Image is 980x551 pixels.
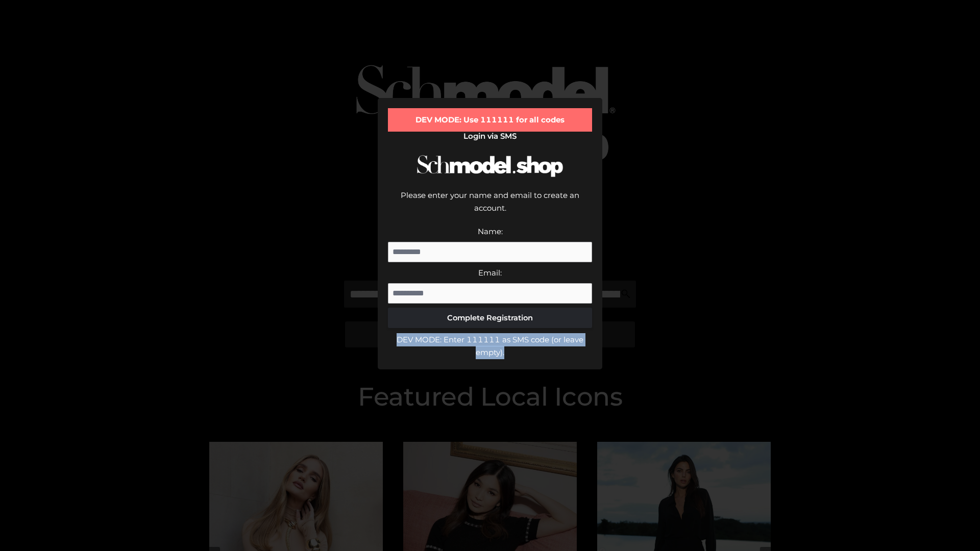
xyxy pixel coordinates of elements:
div: DEV MODE: Enter 111111 as SMS code (or leave empty). [388,333,592,359]
div: DEV MODE: Use 111111 for all codes [388,108,592,132]
label: Name: [478,227,503,236]
h2: Login via SMS [388,132,592,141]
img: Schmodel Logo [413,146,567,186]
div: Please enter your name and email to create an account. [388,189,592,225]
label: Email: [478,268,502,278]
button: Complete Registration [388,308,592,328]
